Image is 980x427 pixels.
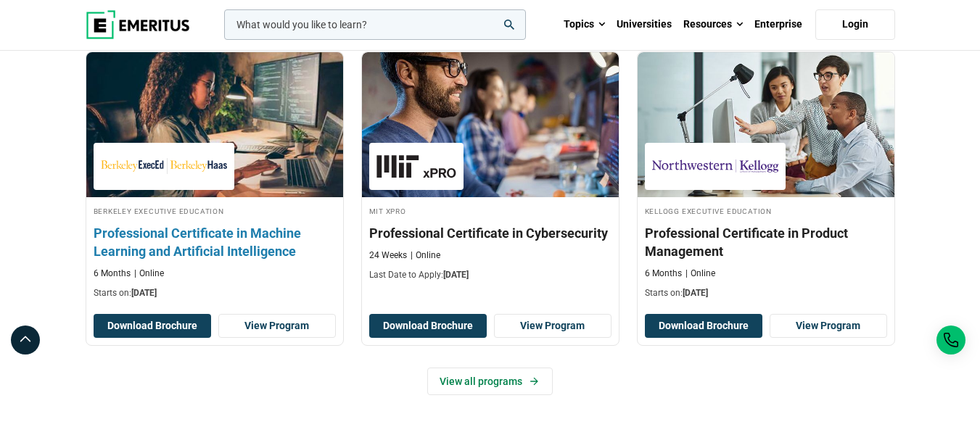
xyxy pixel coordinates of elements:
[685,268,715,280] p: Online
[369,249,407,262] p: 24 Weeks
[427,368,553,395] a: View all programs
[369,204,612,217] h4: MIT xPRO
[94,314,211,339] button: Download Brochure
[443,270,469,280] span: [DATE]
[362,52,619,197] img: Professional Certificate in Cybersecurity | Online Technology Course
[411,249,440,262] p: Online
[218,314,336,339] a: View Program
[94,224,336,260] h3: Professional Certificate in Machine Learning and Artificial Intelligence
[645,287,887,299] p: Starts on:
[645,204,887,217] h4: Kellogg Executive Education
[494,314,612,339] a: View Program
[683,288,708,298] span: [DATE]
[94,287,336,299] p: Starts on:
[369,314,487,339] button: Download Brochure
[86,52,343,307] a: AI and Machine Learning Course by Berkeley Executive Education - August 28, 2025 Berkeley Executi...
[369,269,612,281] p: Last Date to Apply:
[770,314,887,339] a: View Program
[645,314,762,339] button: Download Brochure
[134,268,164,280] p: Online
[638,52,894,307] a: Product Design and Innovation Course by Kellogg Executive Education - September 4, 2025 Kellogg E...
[369,224,612,242] h3: Professional Certificate in Cybersecurity
[131,288,157,298] span: [DATE]
[94,268,131,280] p: 6 Months
[224,9,526,40] input: woocommerce-product-search-field-0
[73,45,355,204] img: Professional Certificate in Machine Learning and Artificial Intelligence | Online AI and Machine ...
[815,9,895,40] a: Login
[94,204,336,217] h4: Berkeley Executive Education
[645,224,887,260] h3: Professional Certificate in Product Management
[101,150,227,183] img: Berkeley Executive Education
[645,268,682,280] p: 6 Months
[638,52,894,197] img: Professional Certificate in Product Management | Online Product Design and Innovation Course
[376,150,456,183] img: MIT xPRO
[652,150,778,183] img: Kellogg Executive Education
[362,52,619,289] a: Technology Course by MIT xPRO - August 28, 2025 MIT xPRO MIT xPRO Professional Certificate in Cyb...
